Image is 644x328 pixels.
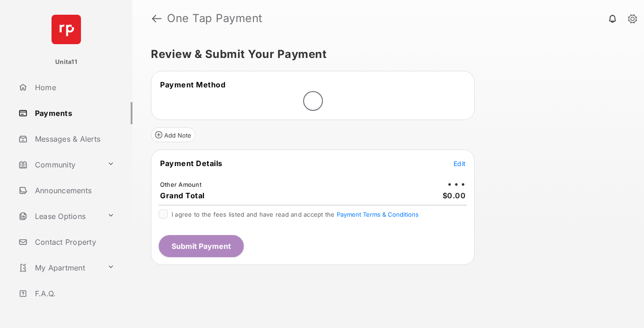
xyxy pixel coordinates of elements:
a: F.A.Q. [15,282,132,305]
a: Community [15,154,103,176]
a: Payments [15,102,132,124]
button: Submit Payment [159,235,244,257]
span: $0.00 [443,191,466,200]
a: My Apartment [15,257,103,279]
span: Edit [454,160,466,167]
strong: One Tap Payment [167,13,263,24]
span: Grand Total [160,191,205,200]
a: Home [15,76,132,98]
p: Unita11 [55,58,77,67]
a: Messages & Alerts [15,128,132,150]
img: svg+xml;base64,PHN2ZyB4bWxucz0iaHR0cDovL3d3dy53My5vcmcvMjAwMC9zdmciIHdpZHRoPSI2NCIgaGVpZ2h0PSI2NC... [52,15,81,44]
h5: Review & Submit Your Payment [151,49,618,60]
button: Edit [454,159,466,168]
span: I agree to the fees listed and have read and accept the [172,211,419,218]
span: Payment Method [160,80,225,89]
span: Payment Details [160,159,223,168]
button: Add Note [151,127,195,142]
td: Other Amount [160,180,202,189]
a: Announcements [15,179,132,201]
a: Lease Options [15,205,103,227]
button: I agree to the fees listed and have read and accept the [337,211,419,218]
a: Contact Property [15,231,132,253]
